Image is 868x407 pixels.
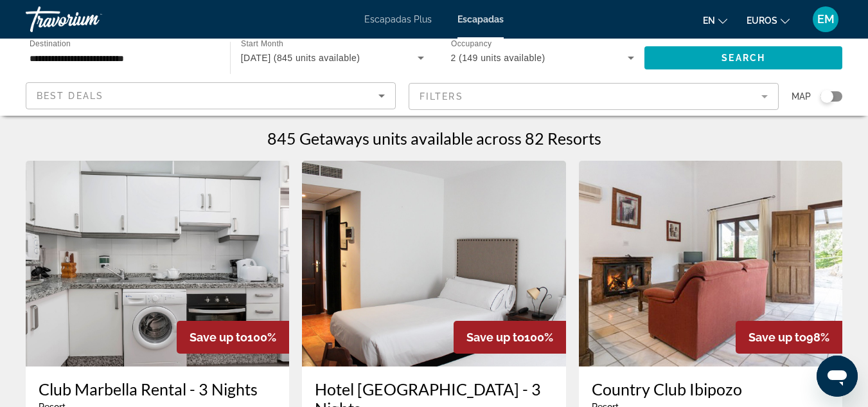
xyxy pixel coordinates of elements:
mat-select: Sort by [37,88,385,104]
button: Filter [409,82,779,111]
span: Start Month [241,40,283,48]
span: Save up to [748,330,806,344]
div: 100% [454,321,566,354]
iframe: Botón para iniciar la ventana de mensajería [817,356,858,397]
button: Search [644,46,842,69]
button: Cambiar moneda [747,11,790,30]
a: Escapadas [457,14,504,24]
a: Escapadas Plus [364,14,432,24]
img: 2404I01X.jpg [26,161,289,366]
div: 100% [177,321,289,354]
div: 98% [736,321,842,354]
font: euros [747,15,777,26]
span: Save up to [466,330,524,344]
span: Best Deals [37,91,103,101]
img: D792I01X.jpg [579,161,842,366]
h1: 845 Getaways units available across 82 Resorts [267,129,601,148]
span: Occupancy [451,40,492,48]
span: [DATE] (845 units available) [241,53,360,63]
a: Country Club Ibipozo [592,379,829,399]
a: Club Marbella Rental - 3 Nights [39,379,276,399]
span: Search [722,53,765,63]
a: Travorium [26,3,154,36]
span: Destination [30,39,71,48]
span: 2 (149 units available) [451,53,545,63]
button: Menú de usuario [809,6,842,33]
span: Map [792,87,811,105]
img: RW89I01X.jpg [302,161,565,366]
font: EM [817,12,835,26]
button: Cambiar idioma [703,11,727,30]
span: Save up to [190,330,247,344]
font: en [703,15,715,26]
